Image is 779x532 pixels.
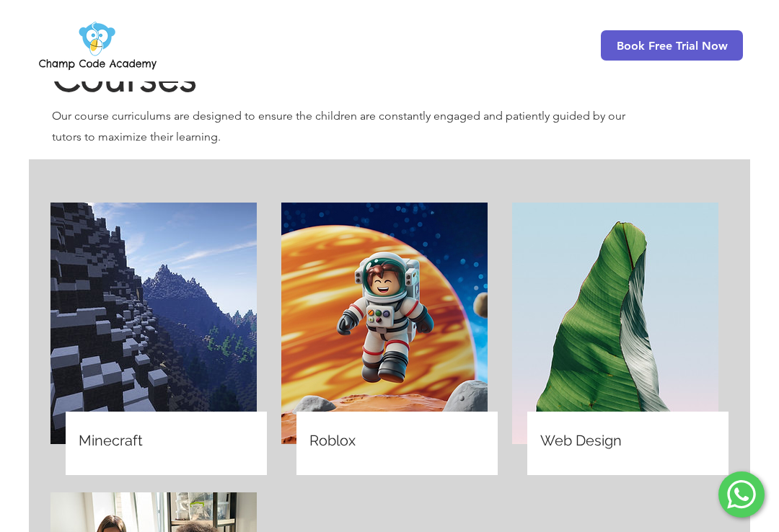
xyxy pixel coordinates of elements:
[36,17,159,74] img: Champ Code Academy Logo PNG.png
[281,203,488,444] img: New Creative (27 Aug) 11.png
[79,432,143,449] span: Minecraft
[309,432,356,449] span: Roblox
[540,432,622,449] span: Web Design
[52,109,625,143] span: Our course curriculums are designed to ensure the children are constantly engaged and patiently g...
[617,39,728,53] span: Book Free Trial Now
[50,203,257,444] img: Minecraft Landscape
[601,30,743,61] a: Book Free Trial Now
[512,203,718,444] img: Minecraft Landscape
